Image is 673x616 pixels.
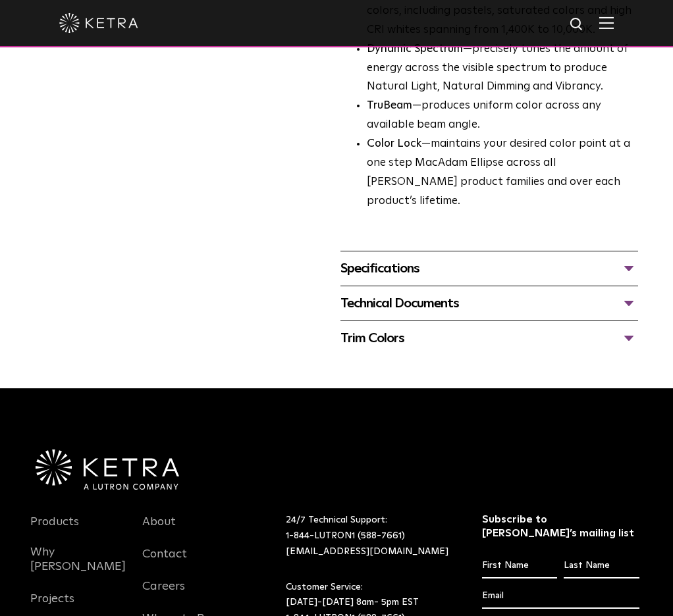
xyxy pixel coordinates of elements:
img: Ketra-aLutronCo_White_RGB [36,449,179,490]
p: 24/7 Technical Support: [286,513,449,559]
img: search icon [569,16,585,33]
li: —precisely tunes the amount of energy across the visible spectrum to produce Natural Light, Natur... [367,40,638,97]
li: —maintains your desired color point at a one step MacAdam Ellipse across all [PERSON_NAME] produc... [367,135,638,211]
a: About [142,515,176,545]
strong: Dynamic Spectrum [367,43,463,55]
img: ketra-logo-2019-white [59,13,138,33]
input: First Name [482,553,557,578]
img: Hamburger%20Nav.svg [599,16,614,29]
li: —produces uniform color across any available beam angle. [367,97,638,135]
a: Products [30,515,79,545]
strong: Color Lock [367,138,421,149]
div: Technical Documents [340,293,638,314]
div: Trim Colors [340,328,638,349]
strong: TruBeam [367,100,412,111]
a: [EMAIL_ADDRESS][DOMAIN_NAME] [286,547,448,556]
a: 1-844-LUTRON1 (588-7661) [286,531,405,540]
a: Careers [142,579,185,609]
h3: Subscribe to [PERSON_NAME]’s mailing list [482,513,639,540]
a: Why [PERSON_NAME] [30,545,126,590]
input: Email [482,584,639,609]
a: Contact [142,547,187,577]
div: Specifications [340,258,638,279]
input: Last Name [564,553,639,578]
